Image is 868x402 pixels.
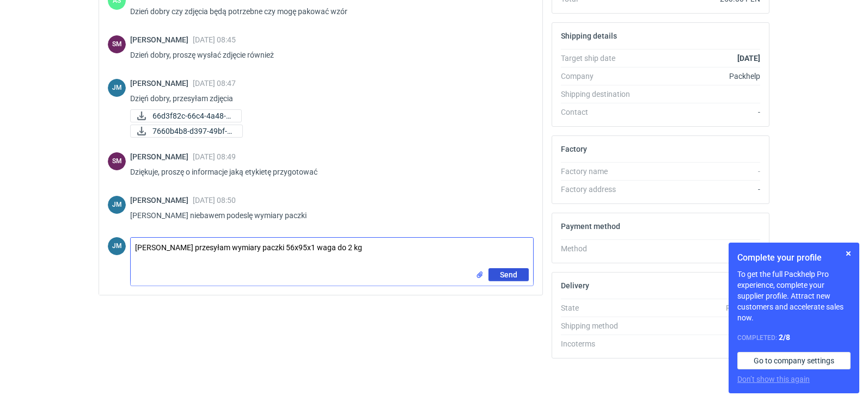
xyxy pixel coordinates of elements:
div: Factory name [561,166,640,177]
em: Pending... [726,304,760,312]
div: Joanna Myślak [108,196,126,214]
textarea: [PERSON_NAME] przesyłam wymiary paczki 56x95x1 waga do 2 kg [131,238,533,268]
p: Dzień dobry, proszę wysłać zdjęcie również [130,48,525,61]
div: Company [561,71,640,82]
span: [PERSON_NAME] [130,35,193,44]
div: Shipping method [561,320,640,331]
strong: 2 / 8 [779,333,790,342]
span: [PERSON_NAME] [130,79,193,88]
span: [DATE] 08:45 [193,35,236,44]
button: Skip for now [842,247,855,260]
h2: Factory [561,145,587,153]
div: 66d3f82c-66c4-4a48-9cc8-4040877b1def.jpg [130,109,239,122]
span: [DATE] 08:50 [193,196,236,205]
div: Method [561,243,640,254]
div: Target ship date [561,53,640,64]
div: Pickup [640,320,760,331]
div: Contact [561,107,640,117]
figcaption: SM [108,152,126,170]
span: 66d3f82c-66c4-4a48-9... [152,110,233,122]
div: Shipping destination [561,89,640,100]
div: - [640,338,760,349]
div: Incoterms [561,338,640,349]
p: To get the full Packhelp Pro experience, complete your supplier profile. Attract new customers an... [737,269,851,323]
span: [DATE] 08:49 [193,152,236,161]
figcaption: SM [108,35,126,53]
figcaption: JM [108,237,126,255]
a: 7660b4b8-d397-49bf-b... [130,125,243,138]
figcaption: JM [108,196,126,214]
a: Go to company settings [737,352,851,369]
p: Dzięń dobry, przesyłam zdjęcia [130,92,525,105]
span: [DATE] 08:47 [193,79,236,88]
button: Don’t show this again [737,374,810,385]
p: Dzień dobry czy zdjęcia będą potrzebne czy mogę pakować wzór [130,5,525,18]
h2: Shipping details [561,32,617,40]
div: Sebastian Markut [108,152,126,170]
div: 7660b4b8-d397-49bf-b062-9e4455ecab66.jpg [130,125,239,138]
p: Dziękuje, proszę o informacje jaką etykietę przygotować [130,165,525,178]
div: Sebastian Markut [108,35,126,53]
div: - [640,166,760,177]
h2: Delivery [561,281,589,290]
strong: [DATE] [737,54,760,63]
h1: Complete your profile [737,251,851,264]
div: State [561,302,640,313]
button: Send [488,268,529,281]
div: Joanna Myślak [108,237,126,255]
div: Joanna Myślak [108,79,126,97]
span: 7660b4b8-d397-49bf-b... [152,125,234,137]
div: Factory address [561,184,640,195]
div: Completed: [737,332,851,343]
span: [PERSON_NAME] [130,152,193,161]
div: - [640,243,760,254]
span: [PERSON_NAME] [130,196,193,205]
div: - [640,107,760,117]
div: Packhelp [640,71,760,82]
h2: Payment method [561,222,620,231]
a: 66d3f82c-66c4-4a48-9... [130,109,242,122]
p: [PERSON_NAME] niebawem podeslę wymiary paczki [130,209,525,222]
div: - [640,184,760,195]
span: Send [500,271,517,279]
figcaption: JM [108,79,126,97]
